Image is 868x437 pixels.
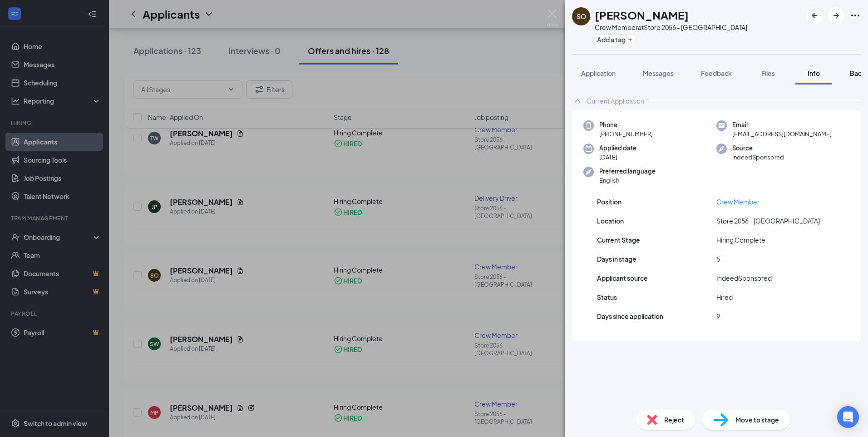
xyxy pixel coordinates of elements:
div: SO [577,12,586,21]
span: [DATE] [599,153,636,162]
h1: [PERSON_NAME] [595,7,689,23]
span: Location [597,216,624,226]
span: Hiring Complete [716,235,765,245]
button: PlusAdd a tag [595,35,635,44]
span: Files [761,69,775,77]
span: Store 2056 - [GEOGRAPHIC_DATA] [716,216,820,226]
svg: Ellipses [850,10,861,21]
span: 5 [716,254,720,264]
svg: ChevronUp [572,95,583,106]
span: Source [732,144,784,153]
span: English [599,176,656,185]
span: Reject [664,415,684,425]
svg: ArrowRight [831,10,842,21]
span: Applied date [599,144,636,153]
svg: ArrowLeftNew [809,10,820,21]
span: Days in stage [597,254,636,264]
button: ArrowLeftNew [806,7,823,24]
svg: Plus [627,37,633,42]
span: Move to stage [735,415,779,425]
span: Phone [599,120,653,129]
span: Hired [716,292,733,302]
span: Messages [643,69,674,77]
span: Position [597,197,621,207]
span: Email [732,120,832,129]
span: IndeedSponsored [716,273,772,283]
span: Applicant source [597,273,648,283]
span: IndeedSponsored [732,153,784,162]
span: [PHONE_NUMBER] [599,129,653,139]
span: [EMAIL_ADDRESS][DOMAIN_NAME] [732,129,832,139]
span: Current Stage [597,235,640,245]
span: Application [581,69,616,77]
span: Info [808,69,820,77]
a: Crew Member [716,198,759,206]
div: Current Application [587,96,644,105]
span: 9 [716,311,720,321]
span: Status [597,292,617,302]
span: Days since application [597,311,663,321]
div: Crew Member at Store 2056 - [GEOGRAPHIC_DATA] [595,23,747,32]
button: ArrowRight [828,7,844,24]
div: Open Intercom Messenger [837,406,859,428]
span: Preferred language [599,167,656,176]
span: Feedback [701,69,732,77]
